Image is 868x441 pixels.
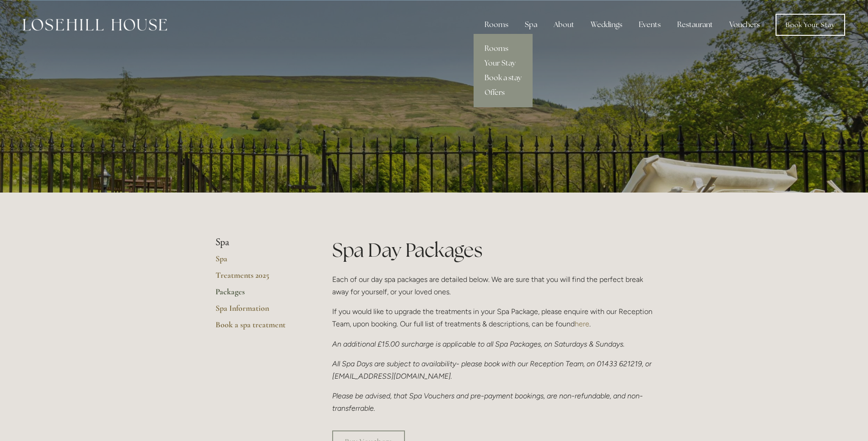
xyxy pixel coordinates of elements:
em: All Spa Days are subject to availability- please book with our Reception Team, on 01433 621219, o... [332,359,653,380]
a: Spa [216,254,303,270]
a: Rooms [474,41,533,56]
div: Spa [518,16,545,34]
em: Please be advised, that Spa Vouchers and pre-payment bookings, are non-refundable, and non-transf... [332,391,643,413]
em: An additional £15.00 surcharge is applicable to all Spa Packages, on Saturdays & Sundays. [332,340,625,348]
a: Offers [474,85,533,100]
p: Each of our day spa packages are detailed below. We are sure that you will find the perfect break... [332,273,653,298]
a: Book a stay [474,71,533,85]
a: Book Your Stay [776,14,845,36]
div: Rooms [477,16,516,34]
div: About [546,16,582,34]
div: Restaurant [670,16,720,34]
img: Losehill House [23,19,167,31]
a: Treatments 2025 [216,270,303,287]
a: Your Stay [474,56,533,71]
li: Spa [216,237,303,248]
a: Packages [216,287,303,303]
div: Events [631,16,668,34]
a: here [575,320,589,328]
h1: Spa Day Packages [332,237,653,264]
p: If you would like to upgrade the treatments in your Spa Package, please enquire with our Receptio... [332,305,653,330]
a: Book a spa treatment [216,320,303,336]
div: Weddings [583,16,630,34]
a: Spa Information [216,303,303,320]
a: Vouchers [722,16,767,34]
